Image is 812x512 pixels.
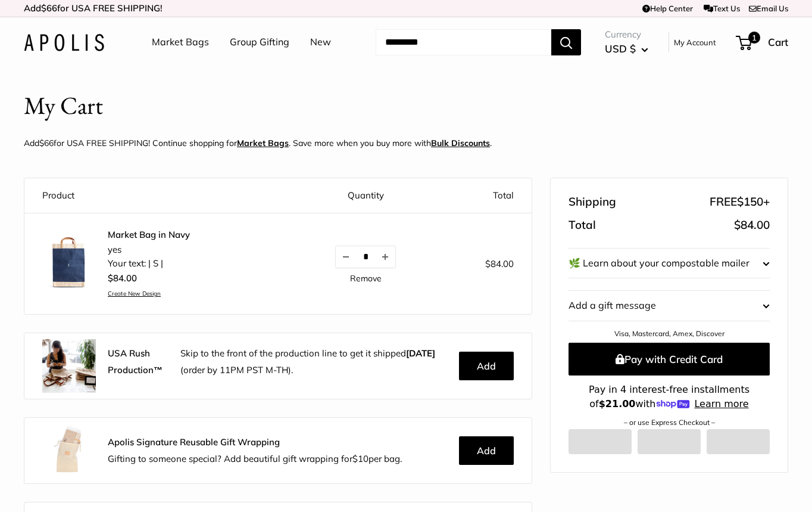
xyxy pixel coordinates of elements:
[108,243,190,257] li: yes
[605,39,648,58] button: USD $
[431,138,490,148] u: Bulk Discounts
[569,191,616,213] span: Shipping
[350,274,382,283] a: Remove
[605,42,636,55] span: USD $
[768,36,788,48] span: Cart
[352,453,368,464] span: $10
[737,33,788,52] a: 1 Cart
[24,178,295,213] th: Product
[734,218,770,232] span: $84.00
[614,329,724,338] a: Visa, Mastercard, Amex, Discover
[24,34,104,51] img: Apolis
[108,272,137,284] span: $84.00
[108,347,163,376] strong: USA Rush Production™
[376,29,551,55] input: Search...
[485,258,514,269] span: $84.00
[749,4,788,13] a: Email Us
[704,4,740,13] a: Text Us
[710,191,770,213] span: FREE +
[569,249,770,278] button: 🌿 Learn about your compostable mailer
[24,88,103,123] h1: My Cart
[42,235,96,289] img: Market Bag in Navy
[336,246,356,268] button: Decrease quantity by 1
[624,418,715,427] a: – or use Express Checkout –
[42,339,96,393] img: rush.jpg
[108,257,190,271] li: Your text: | S |
[551,29,581,55] button: Search
[42,424,96,477] img: Apolis_GiftWrapping_5_90x_2x.jpg
[310,33,331,51] a: New
[108,229,190,241] a: Market Bag in Navy
[569,215,596,236] span: Total
[295,178,437,213] th: Quantity
[152,33,209,51] a: Market Bags
[108,436,280,448] strong: Apolis Signature Reusable Gift Wrapping
[108,453,402,464] span: Gifting to someone special? Add beautiful gift wrapping for per bag.
[674,35,716,49] a: My Account
[406,347,435,359] b: [DATE]
[605,26,648,43] span: Currency
[459,436,514,465] button: Add
[24,135,492,151] p: Add for USA FREE SHIPPING! Continue shopping for . Save more when you buy more with .
[237,138,289,148] a: Market Bags
[180,345,450,378] p: Skip to the front of the production line to get it shipped (order by 11PM PST M-TH).
[569,343,770,376] button: Pay with Credit Card
[356,252,375,262] input: Quantity
[41,2,57,14] span: $66
[39,138,54,148] span: $66
[108,290,190,297] a: Create New Design
[748,32,760,44] span: 1
[459,352,514,380] button: Add
[375,246,395,268] button: Increase quantity by 1
[642,4,693,13] a: Help Center
[230,33,289,51] a: Group Gifting
[437,178,532,213] th: Total
[569,291,770,321] button: Add a gift message
[737,194,763,209] span: $150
